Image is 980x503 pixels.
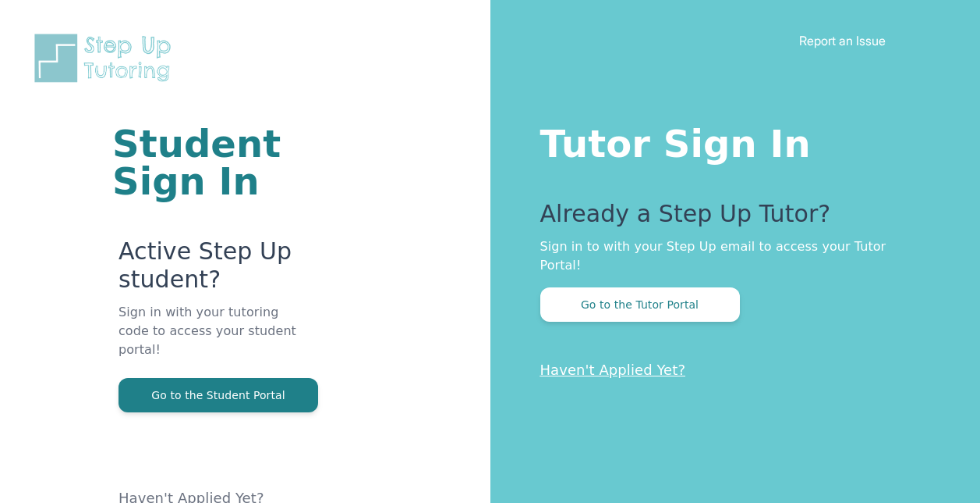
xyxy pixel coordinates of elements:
[540,119,918,162] h1: Tutor Sign In
[799,33,886,48] a: Report an Issue
[112,125,303,200] h1: Student Sign In
[31,31,181,85] img: Step Up Tutoring horizontal logo
[540,200,918,237] p: Already a Step Up Tutor?
[119,378,318,412] button: Go to the Student Portal
[119,303,303,378] p: Sign in with your tutoring code to access your student portal!
[119,387,318,402] a: Go to the Student Portal
[540,297,740,312] a: Go to the Tutor Portal
[540,287,740,322] button: Go to the Tutor Portal
[540,362,686,378] a: Haven't Applied Yet?
[119,237,303,303] p: Active Step Up student?
[540,237,918,275] p: Sign in to with your Step Up email to access your Tutor Portal!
